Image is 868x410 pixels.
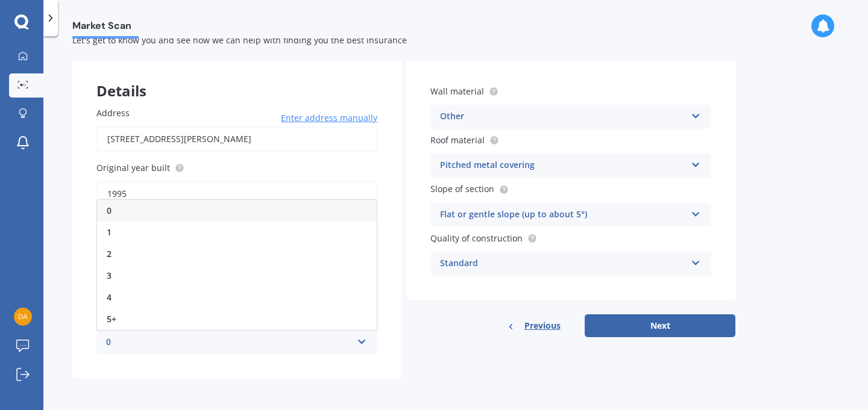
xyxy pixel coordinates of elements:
span: Wall material [430,85,484,97]
span: 4 [107,291,112,303]
div: Other [440,110,686,124]
input: Enter year [96,181,377,207]
span: Let's get to know you and see how we can help with finding you the best insurance [72,34,407,46]
img: 6513d3f12292ef100f96d940a8ac2ea9 [14,308,32,326]
span: Original year built [96,162,170,173]
span: Address [96,107,130,119]
input: Enter address [96,126,377,152]
div: Details [72,61,401,97]
span: Slope of section [430,184,494,195]
span: 3 [107,270,112,281]
span: Market Scan [72,20,139,36]
span: Previous [524,317,561,335]
span: 5+ [107,313,116,325]
span: Quality of construction [430,232,523,244]
span: 2 [107,248,112,259]
div: Flat or gentle slope (up to about 5°) [440,208,686,222]
span: 0 [107,205,112,216]
button: Next [585,314,735,337]
span: Enter address manually [281,112,377,124]
span: Roof material [430,134,485,146]
span: 1 [107,226,112,238]
div: Pitched metal covering [440,158,686,173]
div: Standard [440,256,686,271]
div: 0 [106,335,352,350]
